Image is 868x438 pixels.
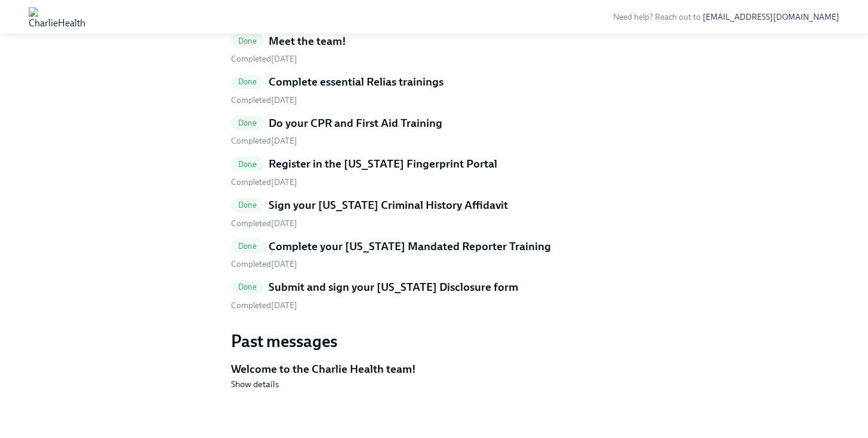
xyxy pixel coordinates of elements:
img: CharlieHealth [29,7,85,26]
a: [EMAIL_ADDRESS][DOMAIN_NAME] [703,12,839,22]
a: DoneSign your [US_STATE] Criminal History Affidavit Completed[DATE] [231,197,637,229]
span: Tuesday, August 12th 2025, 2:39 pm [231,177,297,187]
h5: Submit and sign your [US_STATE] Disclosure form [269,279,518,295]
span: Wednesday, August 13th 2025, 2:04 pm [231,300,297,311]
span: Done [231,282,264,291]
h5: Do your CPR and First Aid Training [269,115,442,131]
span: Done [231,118,264,127]
a: DoneRegister in the [US_STATE] Fingerprint Portal Completed[DATE] [231,156,637,188]
h5: Meet the team! [269,34,346,49]
h5: Complete your [US_STATE] Mandated Reporter Training [269,239,551,254]
span: Done [231,200,264,209]
a: DoneSubmit and sign your [US_STATE] Disclosure form Completed[DATE] [231,279,637,311]
a: DoneComplete your [US_STATE] Mandated Reporter Training Completed[DATE] [231,239,637,270]
span: Sunday, August 10th 2025, 12:42 pm [231,54,297,64]
span: Tuesday, August 12th 2025, 2:11 pm [231,136,297,146]
span: Done [231,160,264,169]
h5: Register in the [US_STATE] Fingerprint Portal [269,156,497,172]
a: DoneComplete essential Relias trainings Completed[DATE] [231,74,637,106]
span: Done [231,242,264,251]
h5: Welcome to the Charlie Health team! [231,361,637,377]
span: Done [231,36,264,45]
h5: Complete essential Relias trainings [269,74,444,90]
h5: Sign your [US_STATE] Criminal History Affidavit [269,197,508,213]
h3: Past messages [231,330,637,352]
a: DoneMeet the team! Completed[DATE] [231,34,637,65]
span: Wednesday, August 13th 2025, 6:40 pm [231,259,297,269]
a: DoneDo your CPR and First Aid Training Completed[DATE] [231,115,637,147]
span: Done [231,77,264,86]
span: Need help? Reach out to [613,12,839,22]
span: Thursday, August 14th 2025, 6:06 pm [231,218,297,229]
button: Show details [231,378,279,390]
span: Friday, August 15th 2025, 3:48 pm [231,95,297,105]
